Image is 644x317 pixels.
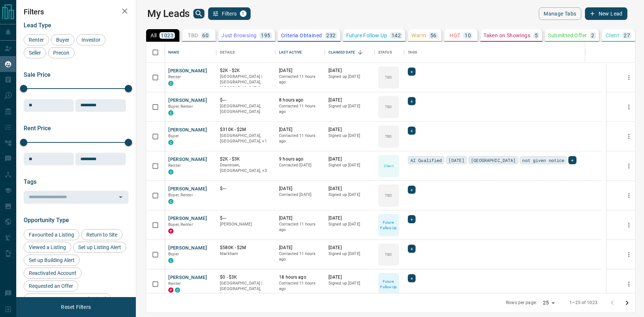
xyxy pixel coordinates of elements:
p: TBD [385,104,392,110]
div: + [408,97,416,105]
h2: Filters [24,7,128,16]
p: [GEOGRAPHIC_DATA], [GEOGRAPHIC_DATA] [220,103,272,115]
p: 56 [430,33,437,38]
p: [DATE] [328,215,371,221]
p: 1023 [161,33,173,38]
h1: My Leads [147,8,190,20]
p: [DATE] [328,97,371,103]
p: 142 [392,33,401,38]
p: $2K - $2K [220,68,272,74]
div: condos.ca [168,169,173,175]
p: $310K - $2M [220,127,272,133]
span: Buyer, Renter [168,104,193,109]
div: Claimed Date [325,42,375,63]
p: 195 [261,33,270,38]
div: property.ca [168,287,173,293]
span: Return to Site [84,232,120,238]
p: Signed up [DATE] [328,133,371,139]
p: Future Follow Up [379,279,398,290]
div: Last Active [279,42,302,63]
button: [PERSON_NAME] [168,245,207,252]
p: 60 [202,33,209,38]
p: 5 [535,33,538,38]
span: Buyer [168,252,179,256]
span: Viewed a Listing [26,244,69,250]
div: Requested an Offer [24,280,78,292]
span: Set up Building Alert [26,257,77,263]
span: [DATE] [448,156,464,164]
div: condos.ca [168,258,173,263]
p: Signed up [DATE] [328,103,371,109]
span: + [410,127,413,134]
p: [DATE] [279,215,321,221]
span: + [571,156,574,164]
p: $--- [220,97,272,103]
span: Seller [26,50,44,56]
button: Open [116,192,126,202]
div: Status [378,42,392,63]
span: Buyer [168,134,179,138]
p: Client [384,163,393,169]
p: Future Follow Up [346,33,387,38]
p: $580K - $2M [220,245,272,251]
span: + [410,216,413,223]
span: Lead Type [24,22,51,29]
p: 8 hours ago [279,97,321,103]
p: 10 [465,33,471,38]
p: TBD [188,33,198,38]
p: Toronto [220,133,272,144]
div: Set up Building Alert [24,255,80,266]
button: [PERSON_NAME] [168,186,207,193]
button: [PERSON_NAME] [168,215,207,222]
span: Buyer [54,37,72,43]
button: [PERSON_NAME] [168,68,207,75]
div: Investor [76,34,106,45]
p: Signed up [DATE] [328,192,371,198]
button: more [623,190,634,201]
button: [PERSON_NAME] [168,156,207,163]
button: [PERSON_NAME] [168,97,207,104]
div: Name [168,42,179,63]
div: Renter [24,34,49,45]
span: AI Qualified [410,156,442,164]
span: + [410,245,413,252]
p: Taken on Showings [483,33,530,38]
div: condos.ca [175,287,180,293]
div: Last Active [275,42,325,63]
button: more [623,279,634,290]
p: 1–25 of 1023 [569,300,597,306]
p: [GEOGRAPHIC_DATA] | [GEOGRAPHIC_DATA], [GEOGRAPHIC_DATA] [220,280,272,298]
span: Favourited a Listing [26,232,77,238]
p: Signed up [DATE] [328,74,371,80]
button: [PERSON_NAME] [168,127,207,134]
p: $--- [220,215,272,221]
p: [DATE] [279,68,321,74]
p: [DATE] [279,186,321,192]
div: Name [165,42,216,63]
p: [DATE] [328,186,371,192]
p: Contacted 11 hours ago [279,133,321,144]
p: Signed up [DATE] [328,280,371,286]
span: Tags [24,178,37,185]
span: [GEOGRAPHIC_DATA] [471,156,516,164]
button: more [623,131,634,142]
span: 1 [241,11,246,16]
div: + [568,156,576,164]
p: Contacted 11 hours ago [279,251,321,262]
div: condos.ca [168,110,173,116]
p: TBD [385,134,392,139]
p: Signed up [DATE] [328,221,371,227]
p: [PERSON_NAME] [220,221,272,227]
p: [DATE] [328,245,371,251]
p: Contacted [DATE] [279,192,321,198]
span: + [410,97,413,105]
p: Client [606,33,619,38]
div: Return to Site [81,229,123,240]
p: Contacted 11 hours ago [279,280,321,292]
p: All [151,33,156,38]
button: Filters1 [208,7,251,20]
p: Markham [220,251,272,257]
p: 9 hours ago [279,156,321,162]
div: Status [375,42,404,63]
p: [DATE] [328,127,371,133]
